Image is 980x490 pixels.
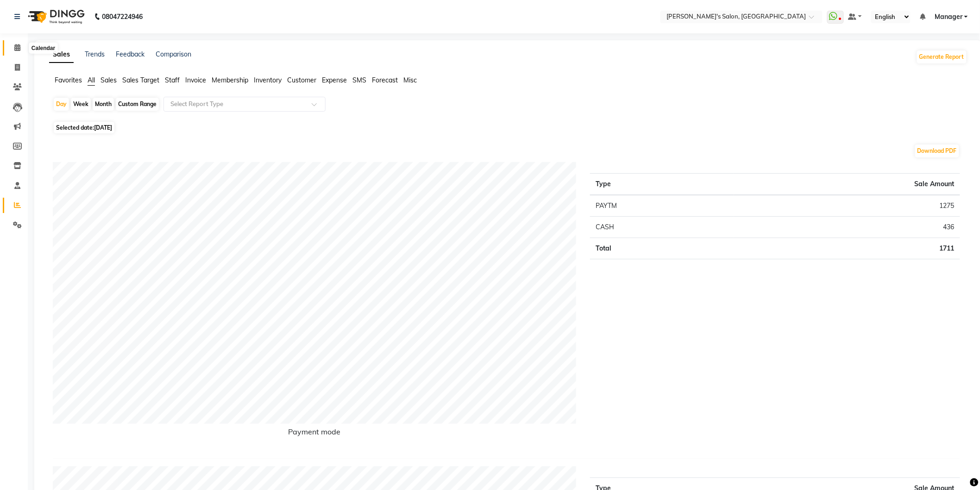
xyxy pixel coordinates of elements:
[116,98,159,111] div: Custom Range
[54,98,69,111] div: Day
[71,98,91,111] div: Week
[734,238,960,259] td: 1711
[85,50,105,58] a: Trends
[55,76,82,84] span: Favorites
[101,76,117,84] span: Sales
[122,76,159,84] span: Sales Target
[254,76,282,84] span: Inventory
[590,238,734,259] td: Total
[54,122,114,133] span: Selected date:
[24,4,87,30] img: logo
[156,50,191,58] a: Comparison
[590,217,734,238] td: CASH
[93,98,114,111] div: Month
[53,427,576,440] h6: Payment mode
[88,76,95,84] span: All
[165,76,180,84] span: Staff
[352,76,366,84] span: SMS
[734,174,960,195] th: Sale Amount
[116,50,144,58] a: Feedback
[102,4,143,30] b: 08047224946
[94,124,112,131] span: [DATE]
[590,174,734,195] th: Type
[185,76,206,84] span: Invoice
[734,217,960,238] td: 436
[322,76,347,84] span: Expense
[917,50,967,63] button: Generate Report
[403,76,417,84] span: Misc
[734,195,960,217] td: 1275
[935,12,962,22] span: Manager
[212,76,248,84] span: Membership
[29,43,57,54] div: Calendar
[372,76,398,84] span: Forecast
[590,195,734,217] td: PAYTM
[287,76,316,84] span: Customer
[915,144,959,157] button: Download PDF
